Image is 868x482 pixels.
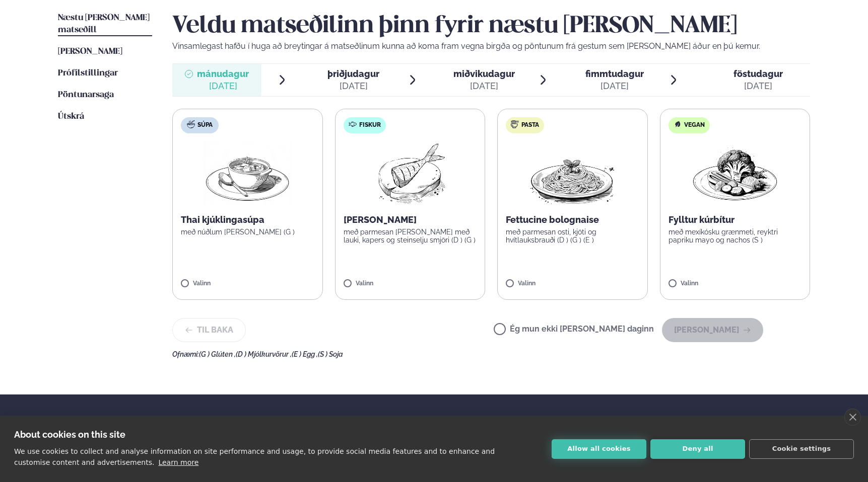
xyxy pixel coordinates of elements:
[172,318,246,342] button: Til baka
[58,67,118,79] a: Prófílstillingar
[187,120,195,128] img: soup.svg
[733,68,783,79] span: föstudagur
[318,350,343,358] span: (S ) Soja
[327,68,379,79] span: þriðjudagur
[453,68,515,79] span: miðvikudagur
[674,120,682,128] img: Vegan.svg
[506,214,639,226] p: Fettucine bolognaise
[844,409,861,426] a: close
[197,121,213,129] span: Súpa
[344,214,477,226] p: [PERSON_NAME]
[58,14,150,34] span: Næstu [PERSON_NAME] matseðill
[292,350,318,358] span: (E ) Egg ,
[528,141,617,206] img: Spagetti.png
[58,91,114,99] span: Pöntunarsaga
[172,40,810,52] p: Vinsamlegast hafðu í huga að breytingar á matseðlinum kunna að koma fram vegna birgða og pöntunum...
[585,68,644,79] span: fimmtudagur
[359,121,381,129] span: Fiskur
[172,12,810,40] h2: Veldu matseðilinn þinn fyrir næstu [PERSON_NAME]
[197,68,249,79] span: mánudagur
[58,46,122,58] a: [PERSON_NAME]
[158,458,198,466] a: Learn more
[199,350,236,358] span: (G ) Glúten ,
[203,141,292,206] img: Soup.png
[511,120,519,128] img: pasta.svg
[349,120,357,128] img: fish.svg
[506,228,639,244] p: með parmesan osti, kjöti og hvítlauksbrauði (D ) (G ) (E )
[172,350,810,358] div: Ofnæmi:
[181,228,314,236] p: með núðlum [PERSON_NAME] (G )
[650,439,745,459] button: Deny all
[327,80,379,92] div: [DATE]
[344,228,477,244] p: með parmesan [PERSON_NAME] með lauki, kapers og steinselju smjöri (D ) (G )
[58,112,84,121] span: Útskrá
[749,439,854,459] button: Cookie settings
[691,141,779,206] img: Vegan.png
[453,80,515,92] div: [DATE]
[58,47,122,56] span: [PERSON_NAME]
[733,80,783,92] div: [DATE]
[14,429,125,440] strong: About cookies on this site
[669,214,802,226] p: Fylltur kúrbítur
[197,80,249,92] div: [DATE]
[58,111,84,123] a: Útskrá
[552,439,646,459] button: Allow all cookies
[521,121,539,129] span: Pasta
[669,228,802,244] p: með mexíkósku grænmeti, reyktri papriku mayo og nachos (S )
[236,350,292,358] span: (D ) Mjólkurvörur ,
[365,141,454,206] img: Fish.png
[585,80,644,92] div: [DATE]
[662,318,763,342] button: [PERSON_NAME]
[181,214,314,226] p: Thai kjúklingasúpa
[58,69,118,77] span: Prófílstillingar
[684,121,705,129] span: Vegan
[14,447,495,466] p: We use cookies to collect and analyse information on site performance and usage, to provide socia...
[58,12,152,36] a: Næstu [PERSON_NAME] matseðill
[58,89,114,101] a: Pöntunarsaga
